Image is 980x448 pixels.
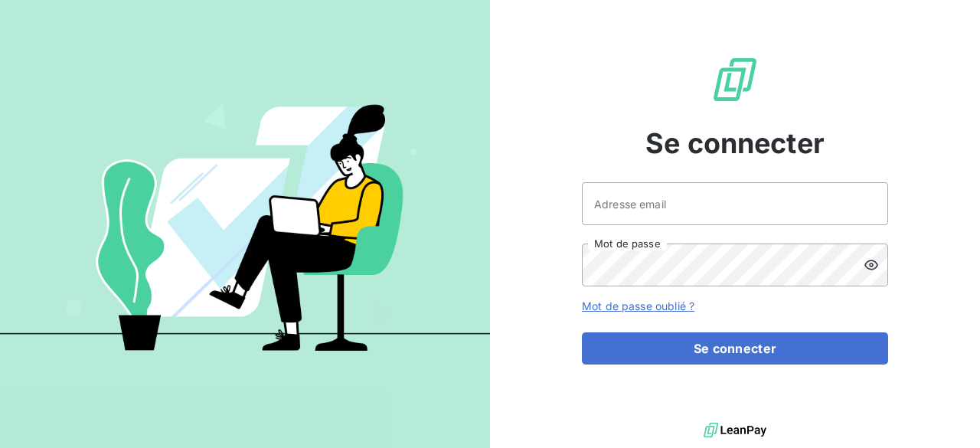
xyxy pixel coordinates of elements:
input: placeholder [582,182,888,225]
button: Se connecter [582,332,888,365]
img: Logo LeanPay [710,55,759,104]
a: Mot de passe oublié ? [582,299,694,312]
img: logo [704,419,766,442]
span: Se connecter [645,123,825,164]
